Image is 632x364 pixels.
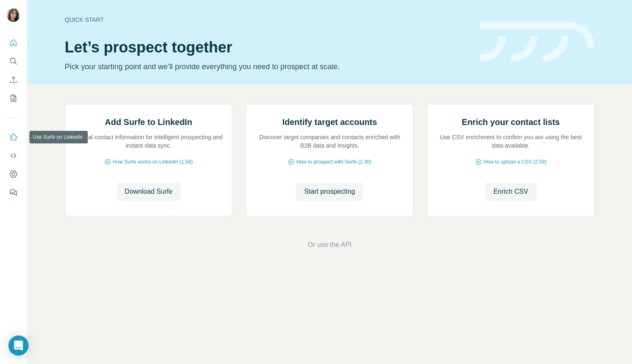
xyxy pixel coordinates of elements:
button: Search [7,54,20,69]
span: Enrich CSV [493,187,528,197]
h2: Identify target accounts [282,116,377,128]
button: Quick start [7,35,20,50]
button: Enrich CSV [7,72,20,87]
p: Use CSV enrichment to confirm you are using the best data available. [436,133,586,150]
h2: Enrich your contact lists [462,116,560,128]
h2: Add Surfe to LinkedIn [105,116,192,128]
button: Start prospecting [296,182,363,201]
button: Dashboard [7,166,20,182]
span: Start prospecting [304,187,355,197]
span: Download Surfe [125,187,173,197]
button: Or use the API [308,240,351,250]
button: Enrich CSV [485,182,537,201]
p: Pick your starting point and we’ll provide everything you need to prospect at scale. [65,61,470,73]
button: Use Surfe on LinkedIn [7,130,20,145]
div: Quick start [65,16,470,24]
span: How Surfe works on LinkedIn (1:58) [113,158,193,166]
img: Avatar [7,8,20,22]
p: Discover target companies and contacts enriched with B2B data and insights. [255,133,405,150]
button: My lists [7,91,20,106]
span: How to upload a CSV (2:59) [484,158,546,166]
p: Reveal contact information for intelligent prospecting and instant data sync. [74,133,224,150]
button: Download Surfe [116,182,181,201]
h1: Let’s prospect together [65,39,470,56]
span: How to prospect with Surfe (1:30) [296,158,371,166]
button: Use Surfe API [7,148,20,163]
div: Open Intercom Messenger [8,335,29,356]
button: Feedback [7,185,20,200]
img: banner [480,22,595,62]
